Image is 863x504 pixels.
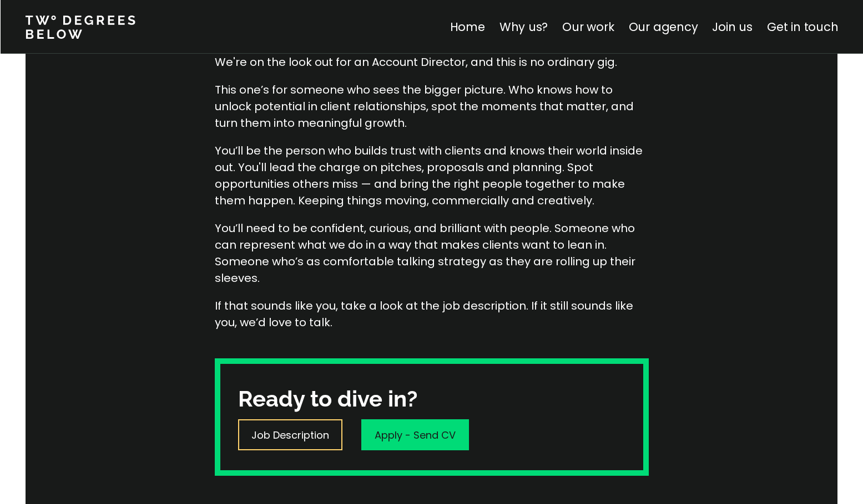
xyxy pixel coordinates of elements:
[562,19,614,35] a: Our work
[712,19,753,35] a: Join us
[499,19,548,35] a: Why us?
[238,419,342,450] a: Job Description
[215,220,649,286] p: You’ll need to be confident, curious, and brilliant with people. Someone who can represent what w...
[361,419,469,450] a: Apply - Send CV
[375,428,456,443] p: Apply - Send CV
[238,384,417,414] h3: Ready to dive in?
[215,81,649,131] p: This one’s for someone who sees the bigger picture. Who knows how to unlock potential in client r...
[251,428,329,443] p: Job Description
[628,19,698,35] a: Our agency
[215,297,649,331] p: If that sounds like you, take a look at the job description. If it still sounds like you, we’d lo...
[767,19,838,35] a: Get in touch
[450,19,485,35] a: Home
[215,142,649,209] p: You’ll be the person who builds trust with clients and knows their world inside out. You'll lead ...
